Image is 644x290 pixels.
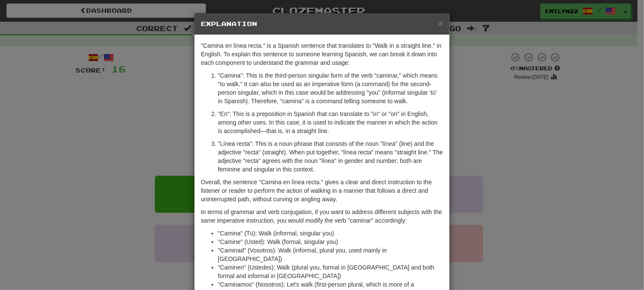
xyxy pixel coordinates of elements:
[218,110,443,135] p: "En": This is a preposition in Spanish that can translate to "in" or "on" in English, among other...
[218,263,443,280] li: "Caminen" (Ustedes): Walk (plural you, formal in [GEOGRAPHIC_DATA] and both formal and informal i...
[201,41,443,67] p: "Camina en línea recta." is a Spanish sentence that translates to "Walk in a straight line." in E...
[201,20,443,28] h5: Explanation
[218,246,443,263] li: "Caminad" (Vosotros): Walk (informal, plural you, used mainly in [GEOGRAPHIC_DATA])
[218,238,443,246] li: "Camine" (Usted): Walk (formal, singular you)
[438,19,443,28] button: Close
[218,139,443,174] p: "Línea recta": This is a noun phrase that consists of the noun "línea" (line) and the adjective "...
[201,208,443,225] p: In terms of grammar and verb conjugation, if you want to address different subjects with the same...
[438,18,443,28] span: ×
[201,178,443,203] p: Overall, the sentence "Camina en línea recta." gives a clear and direct instruction to the listen...
[218,229,443,238] li: "Camina" (Tú): Walk (informal, singular you)
[218,71,443,105] p: "Camina": This is the third-person singular form of the verb "caminar," which means "to walk." It...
